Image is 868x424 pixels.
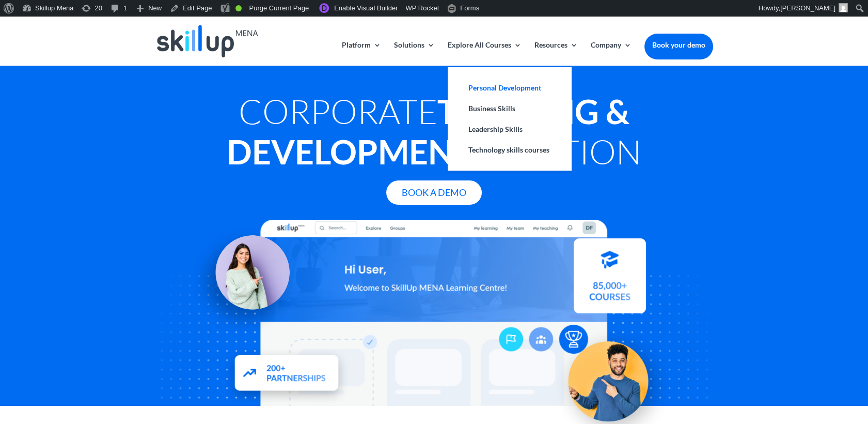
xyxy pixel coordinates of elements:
a: Solutions [394,41,435,66]
h1: Corporate Solution [155,91,713,177]
img: Skillup Mena [157,25,258,57]
strong: Training & Development [227,91,629,172]
img: Learning Management Solution - SkillUp [188,221,300,333]
a: Company [591,41,632,66]
img: Courses library - SkillUp MENA [574,244,646,319]
span: [PERSON_NAME] [780,4,835,12]
a: Technology skills courses [458,140,561,160]
a: Resources [534,41,578,66]
a: Personal Development [458,78,561,98]
div: Good [235,5,242,11]
a: Business Skills [458,98,561,119]
iframe: Chat Widget [696,312,868,424]
a: Book your demo [644,34,713,56]
a: Book A Demo [386,180,482,205]
img: Partners - SkillUp Mena [222,348,350,408]
a: Explore All Courses [448,41,522,66]
a: Platform [342,41,381,66]
a: Leadership Skills [458,119,561,140]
